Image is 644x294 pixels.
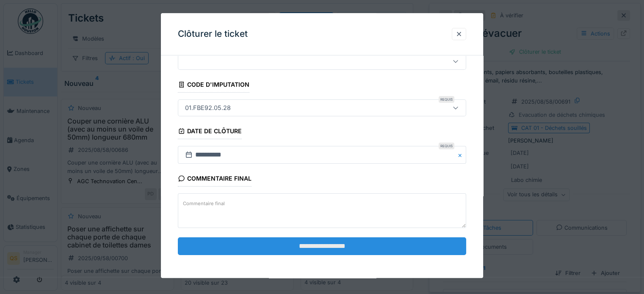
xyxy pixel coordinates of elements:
[178,78,249,93] div: Code d'imputation
[178,173,252,187] div: Commentaire final
[178,29,248,39] h3: Clôturer le ticket
[457,146,466,164] button: Close
[178,125,242,139] div: Date de clôture
[182,103,234,113] div: 01.FBE92.05.28
[181,198,227,209] label: Commentaire final
[439,143,454,150] div: Requis
[439,96,454,103] div: Requis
